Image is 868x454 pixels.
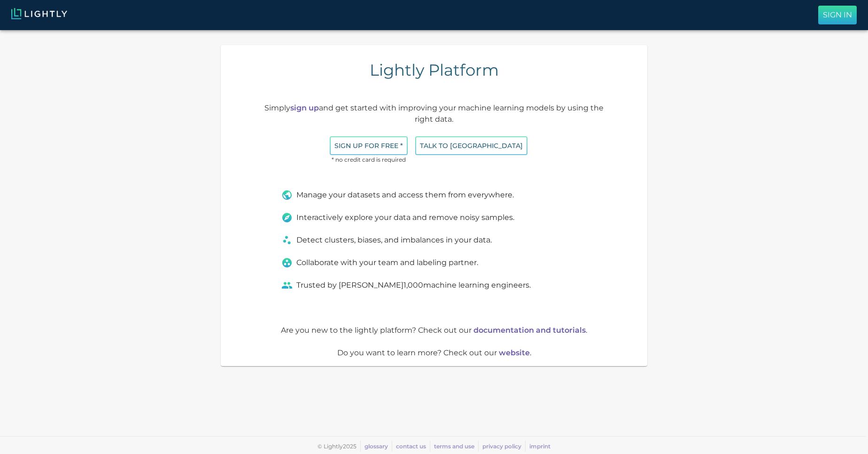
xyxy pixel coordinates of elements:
[818,6,857,24] button: Sign In
[434,443,474,450] a: terms and use
[318,443,356,450] span: © Lightly 2025
[11,8,67,19] img: Lightly
[290,103,319,112] a: sign up
[415,141,527,150] a: Talk to [GEOGRAPHIC_DATA]
[823,9,852,21] p: Sign In
[281,235,587,246] div: Detect clusters, biases, and imbalances in your data.
[482,443,521,450] a: privacy policy
[364,443,388,450] a: glossary
[529,443,550,450] a: imprint
[281,280,587,291] div: Trusted by [PERSON_NAME] 1,000 machine learning engineers.
[330,155,408,164] span: * no credit card is required
[499,348,530,357] a: website
[396,443,426,450] a: contact us
[370,60,499,80] h4: Lightly Platform
[281,189,587,201] div: Manage your datasets and access them from everywhere.
[263,102,604,125] p: Simply and get started with improving your machine learning models by using the right data.
[281,257,587,268] div: Collaborate with your team and labeling partner.
[263,347,604,359] p: Do you want to learn more? Check out our .
[415,136,527,156] button: Talk to [GEOGRAPHIC_DATA]
[330,136,408,156] button: Sign up for free *
[473,326,586,335] a: documentation and tutorials
[330,141,408,150] a: Sign up for free *
[281,212,587,223] div: Interactively explore your data and remove noisy samples.
[263,325,604,336] p: Are you new to the lightly platform? Check out our .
